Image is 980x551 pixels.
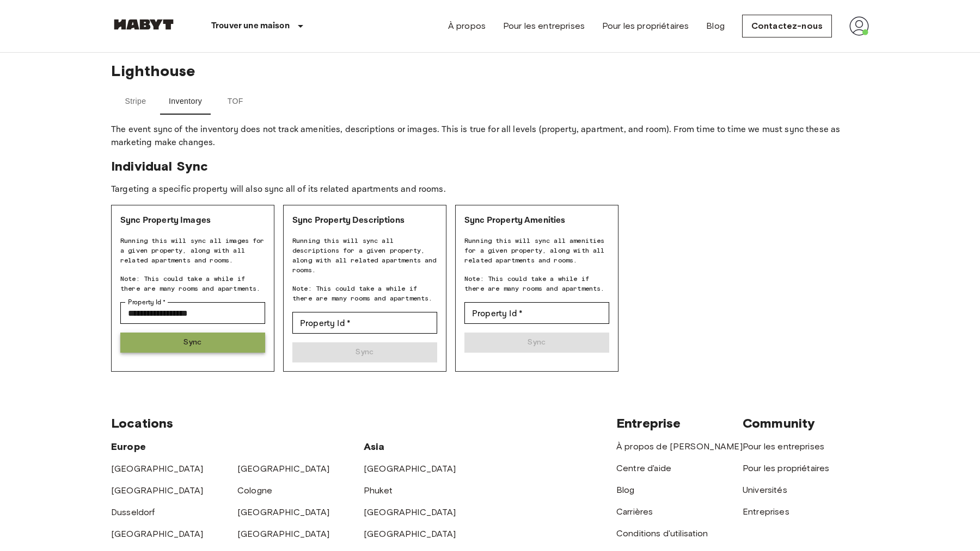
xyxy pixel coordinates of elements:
label: Property Id [128,297,166,307]
p: Sync Property Amenities [464,214,609,227]
p: The event sync of the inventory does not track amenities, descriptions or images. This is true fo... [111,123,869,149]
span: Running this will sync all descriptions for a given property, along with all related apartments a... [292,236,437,275]
a: Pour les propriétaires [602,20,689,33]
a: Blog [706,20,725,33]
div: Property Id [292,312,437,334]
a: [GEOGRAPHIC_DATA] [364,464,456,474]
a: Universités [743,485,787,495]
a: [GEOGRAPHIC_DATA] [364,507,456,517]
a: Dusseldorf [111,507,155,517]
a: [GEOGRAPHIC_DATA] [237,507,330,517]
a: [GEOGRAPHIC_DATA] [364,529,456,539]
p: Sync Property Images [120,214,265,227]
span: Locations [111,415,173,431]
a: Pour les entreprises [743,441,824,452]
span: Asia [364,441,385,453]
a: À propos [448,20,486,33]
span: Note: This could take a while if there are many rooms and apartments. [120,274,265,293]
span: Running this will sync all amenities for a given property, along with all related apartments and ... [464,236,609,265]
p: Targeting a specific property will also sync all of its related apartments and rooms. [111,183,869,196]
a: Contactez-nous [742,15,832,37]
span: Europe [111,441,146,453]
span: Individual Sync [111,158,869,174]
span: Lighthouse [111,53,869,80]
img: avatar [849,16,869,36]
p: Trouver une maison [211,20,290,33]
button: Stripe [111,89,160,115]
a: Entreprises [743,506,789,517]
a: Carrières [616,506,653,517]
button: TOF [211,89,260,115]
a: Blog [616,485,635,495]
span: Community [743,415,815,431]
span: Note: This could take a while if there are many rooms and apartments. [464,274,609,293]
a: Centre d'aide [616,463,671,473]
a: [GEOGRAPHIC_DATA] [237,529,330,539]
p: Sync Property Descriptions [292,214,437,227]
button: Inventory [160,89,211,115]
a: Conditions d'utilisation [616,528,708,539]
div: Property Id [120,302,265,324]
a: Pour les entreprises [503,20,585,33]
a: Phuket [364,485,393,496]
div: Property Id [464,302,609,324]
span: Running this will sync all images for a given property, along with all related apartments and rooms. [120,236,265,265]
a: [GEOGRAPHIC_DATA] [111,464,204,474]
a: Pour les propriétaires [743,463,829,473]
a: [GEOGRAPHIC_DATA] [111,529,204,539]
span: Note: This could take a while if there are many rooms and apartments. [292,284,437,303]
img: Habyt [111,19,176,30]
button: Sync [120,333,265,353]
span: Entreprise [616,415,681,431]
a: Cologne [237,485,272,496]
a: À propos de [PERSON_NAME] [616,441,743,452]
a: [GEOGRAPHIC_DATA] [237,464,330,474]
a: [GEOGRAPHIC_DATA] [111,485,204,496]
